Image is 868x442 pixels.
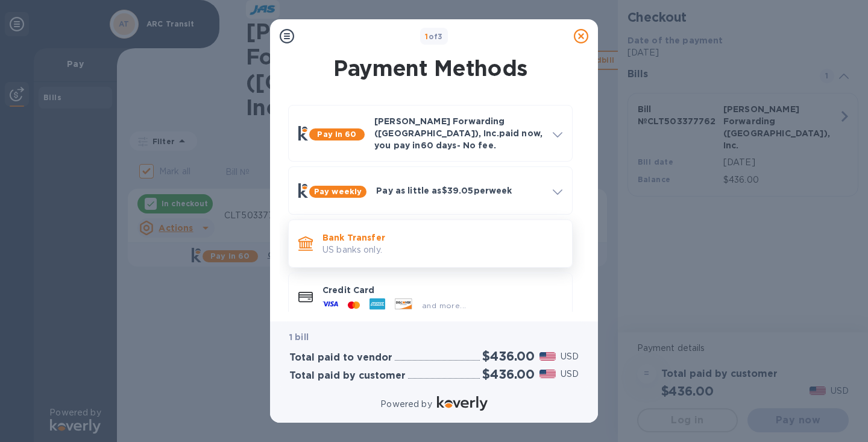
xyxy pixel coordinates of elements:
[482,367,535,382] h2: $436.00
[539,370,556,378] img: USD
[322,232,562,244] p: Bank Transfer
[482,349,535,364] h2: $436.00
[425,32,443,41] b: of 3
[314,187,362,196] b: Pay weekly
[376,185,543,197] p: Pay as little as $39.05 per week
[322,244,562,256] p: US banks only.
[422,301,466,310] span: and more...
[437,396,488,411] img: Logo
[561,350,579,363] p: USD
[561,368,579,380] p: USD
[374,115,543,151] p: [PERSON_NAME] Forwarding ([GEOGRAPHIC_DATA]), Inc. paid now, you pay in 60 days - No fee.
[289,352,392,364] h3: Total paid to vendor
[317,130,356,139] b: Pay in 60
[322,284,562,296] p: Credit Card
[286,55,575,81] h1: Payment Methods
[289,370,406,382] h3: Total paid by customer
[380,398,432,411] p: Powered by
[289,332,309,342] b: 1 bill
[539,352,556,361] img: USD
[425,32,428,41] span: 1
